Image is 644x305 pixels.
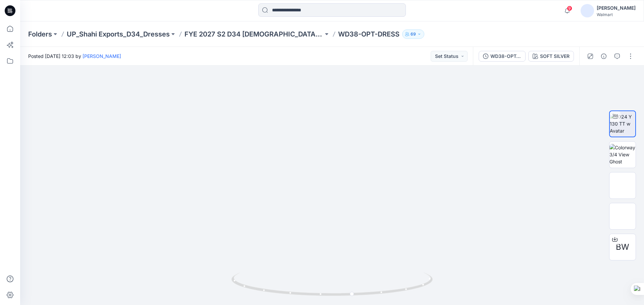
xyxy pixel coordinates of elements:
span: Posted [DATE] 12:03 by [28,53,121,60]
a: UP_Shahi Exports_D34_Dresses [67,29,170,39]
div: WD38-OPT-DRESS -WAL-MART-SZ-M-24-07-2025 -M-[PERSON_NAME] APLOAD [490,53,521,60]
p: 69 [411,30,416,38]
div: Walmart [597,12,636,17]
div: SOFT SILVER [540,53,570,60]
span: BW [616,241,629,253]
a: FYE 2027 S2 D34 [DEMOGRAPHIC_DATA] Dresses - Shahi [184,29,323,39]
span: 9 [567,6,572,11]
div: [PERSON_NAME] [597,4,636,12]
img: 2024 Y 130 TT w Avatar [610,113,635,134]
a: Folders [28,29,52,39]
button: WD38-OPT-DRESS -WAL-MART-SZ-M-24-07-2025 -M-[PERSON_NAME] APLOAD [479,51,526,62]
img: avatar [581,4,594,17]
img: Colorway 3/4 View Ghost [609,144,636,165]
button: 69 [402,29,424,39]
a: [PERSON_NAME] [83,53,121,59]
button: Details [598,51,609,62]
button: SOFT SILVER [528,51,574,62]
p: WD38-OPT-DRESS [338,29,399,39]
